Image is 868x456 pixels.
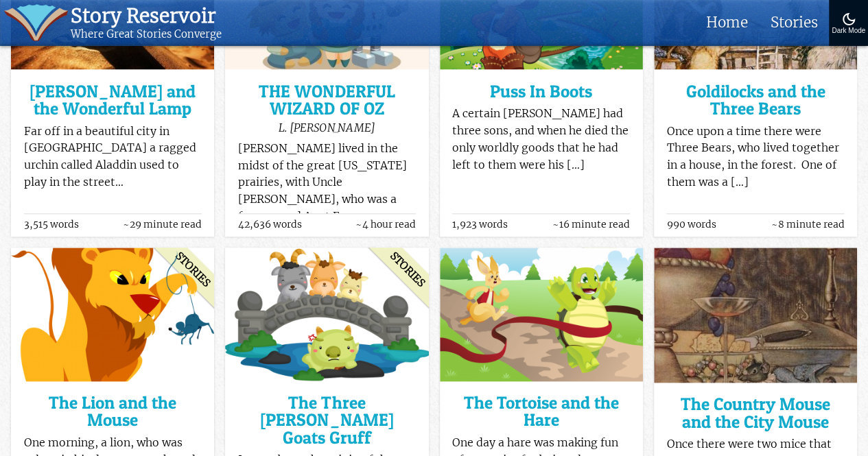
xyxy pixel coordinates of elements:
[238,83,416,118] a: THE WONDERFUL WIZARD OF OZ
[225,248,428,381] img: The Three Billy Goats Gruff
[666,396,844,431] a: The Country Mouse and the City Mouse
[666,123,844,191] p: Once upon a time there were Three Bears, who lived together in a house, in the forest. One of the...
[24,83,202,118] a: [PERSON_NAME] and the Wonderful Lamp
[771,219,844,230] span: ~8 minute read
[452,83,630,100] a: Puss In Boots
[11,248,214,381] img: The Lion and the Mouse
[666,83,844,118] a: Goldilocks and the Three Bears
[24,123,202,191] p: Far off in a beautiful city in [GEOGRAPHIC_DATA] a ragged urchin called Aladdin used to play in t...
[832,27,865,35] div: Dark Mode
[552,219,630,230] span: ~16 minute read
[238,219,302,230] span: 42,636 words
[452,219,508,230] span: 1,923 words
[238,141,416,226] p: [PERSON_NAME] lived in the midst of the great [US_STATE] prairies, with Uncle [PERSON_NAME], who ...
[452,106,630,173] p: A certain [PERSON_NAME] had three sons, and when he died the only worldly goods that he had left ...
[355,219,416,230] span: ~4 hour read
[440,248,643,381] img: The Tortoise and the Hare
[654,248,857,383] img: The Country Mouse and the City Mouse
[71,4,222,28] div: Story Reservoir
[238,394,416,446] a: The Three [PERSON_NAME] Goats Gruff
[238,121,416,134] div: L. [PERSON_NAME]
[24,394,202,429] a: The Lion and the Mouse
[666,219,716,230] span: 990 words
[841,11,857,27] img: Turn On Dark Mode
[4,4,68,41] img: icon of book with waver spilling out.
[123,219,202,230] span: ~29 minute read
[71,28,222,41] div: Where Great Stories Converge
[452,394,630,429] a: The Tortoise and the Hare
[24,219,79,230] span: 3,515 words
